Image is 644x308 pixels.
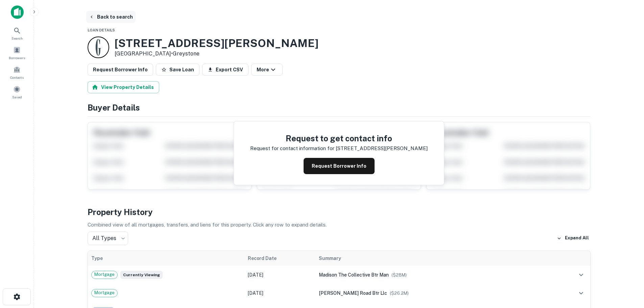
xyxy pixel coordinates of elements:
span: Contacts [10,75,24,80]
a: Search [2,24,32,42]
h3: [STREET_ADDRESS][PERSON_NAME] [115,37,318,50]
span: Currently viewing [120,271,163,279]
p: Request for contact information for [250,144,334,152]
td: [DATE] [244,266,316,284]
td: [DATE] [244,284,316,302]
th: Type [88,251,244,266]
p: [STREET_ADDRESS][PERSON_NAME] [336,144,428,152]
button: expand row [575,287,587,299]
a: Saved [2,83,32,101]
a: Borrowers [2,44,32,62]
th: Summary [315,251,553,266]
span: Saved [12,94,22,100]
span: Search [11,35,23,41]
button: Back to search [86,11,136,23]
a: Contacts [2,63,32,81]
span: Mortgage [92,271,117,278]
span: madison the collective btr man [319,272,389,278]
p: Combined view of all mortgages, transfers, and liens for this property. Click any row to expand d... [88,221,591,229]
button: expand row [575,269,587,281]
span: ($ 26.2M ) [390,291,409,296]
button: Export CSV [202,64,248,76]
th: Record Date [244,251,316,266]
span: [PERSON_NAME] road btr llc [319,290,387,296]
button: Request Borrower Info [304,158,375,174]
button: More [251,64,283,76]
span: Mortgage [92,289,117,296]
button: Expand All [555,233,591,243]
button: Save Loan [156,64,199,76]
span: ($ 28M ) [391,273,407,278]
button: Request Borrower Info [88,64,153,76]
a: Greystone [173,50,199,57]
span: Borrowers [9,55,25,61]
h4: Property History [88,206,591,218]
div: All Types [88,232,128,245]
span: Loan Details [88,28,115,32]
iframe: Chat Widget [610,254,644,286]
button: View Property Details [88,81,159,93]
h4: Buyer Details [88,101,591,114]
img: capitalize-icon.png [11,5,24,19]
p: [GEOGRAPHIC_DATA] • [115,50,318,58]
h4: Request to get contact info [250,132,428,144]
